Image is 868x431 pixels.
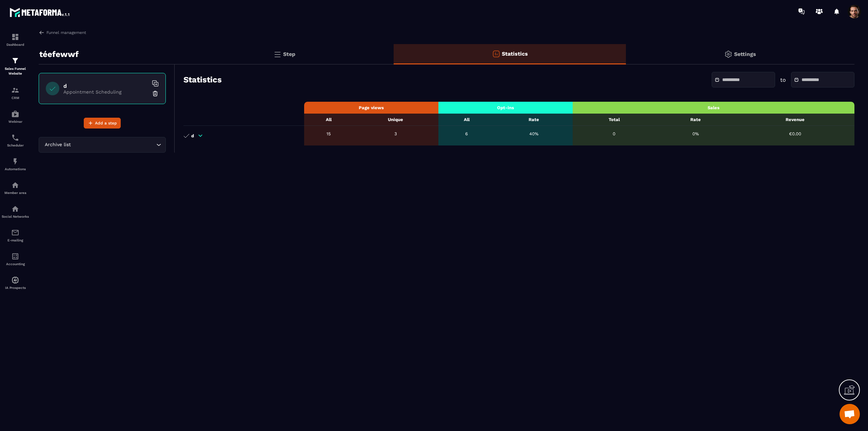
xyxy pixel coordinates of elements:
[9,6,71,18] img: logo
[11,181,19,189] img: automations
[438,102,573,114] th: Opt-ins
[2,28,29,52] a: formationformationDashboard
[273,50,281,58] img: bars.0d591741.svg
[11,134,19,142] img: scheduler
[2,105,29,129] a: automationsautomationsWebinar
[2,247,29,271] a: accountantaccountantAccounting
[734,51,756,57] p: Settings
[2,143,29,147] p: Scheduler
[2,167,29,171] p: Automations
[11,86,19,94] img: formation
[2,66,29,76] p: Sales Funnel Website
[11,110,19,118] img: automations
[11,276,19,284] img: automations
[11,157,19,165] img: automations
[442,131,491,136] div: 6
[308,131,350,136] div: 15
[495,114,572,126] th: Rate
[656,114,736,126] th: Rate
[576,131,652,136] div: 0
[498,131,569,136] div: 40%
[39,137,166,153] div: Search for option
[573,102,854,114] th: Sales
[2,262,29,266] p: Accounting
[2,129,29,152] a: schedulerschedulerScheduler
[2,96,29,100] p: CRM
[2,191,29,195] p: Member area
[183,75,222,84] h3: Statistics
[356,131,435,136] div: 3
[2,120,29,123] p: Webinar
[304,102,438,114] th: Page views
[2,200,29,223] a: social-networksocial-networkSocial Networks
[573,114,656,126] th: Total
[72,141,155,149] input: Search for option
[2,52,29,81] a: formationformationSales Funnel Website
[492,50,500,58] img: stats-o.f719a939.svg
[11,205,19,213] img: social-network
[502,51,528,57] p: Statistics
[11,252,19,260] img: accountant
[2,43,29,46] p: Dashboard
[63,89,148,95] p: Appointment Scheduling
[2,152,29,176] a: automationsautomationsAutomations
[191,133,194,138] p: d
[2,286,29,290] p: IA Prospects
[2,81,29,105] a: formationformationCRM
[84,118,121,129] button: Add a step
[39,30,45,36] img: arrow
[2,238,29,242] p: E-mailing
[11,229,19,237] img: email
[840,404,860,424] div: Open chat
[739,131,851,136] div: €0.00
[2,215,29,218] p: Social Networks
[304,114,353,126] th: All
[735,114,854,126] th: Revenue
[39,47,79,61] p: téefewwf
[659,131,732,136] div: 0%
[11,33,19,41] img: formation
[724,50,732,58] img: setting-gr.5f69749f.svg
[43,141,72,149] span: Archive list
[2,176,29,200] a: automationsautomationsMember area
[63,83,148,89] h6: d
[39,30,86,36] a: Funnel management
[283,51,295,57] p: Step
[11,57,19,65] img: formation
[2,223,29,247] a: emailemailE-mailing
[152,90,159,97] img: trash
[780,77,786,83] p: to
[95,120,117,126] span: Add a step
[353,114,438,126] th: Unique
[438,114,495,126] th: All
